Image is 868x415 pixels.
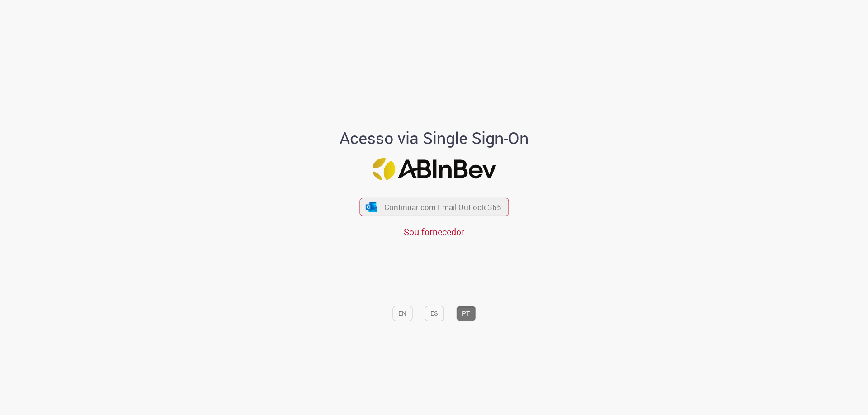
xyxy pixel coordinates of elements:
button: EN [392,306,412,321]
a: Sou fornecedor [404,226,464,238]
img: ícone Azure/Microsoft 360 [365,202,378,212]
span: Continuar com Email Outlook 365 [384,202,501,212]
button: PT [456,306,476,321]
button: ícone Azure/Microsoft 360 Continuar com Email Outlook 365 [359,198,509,216]
img: Logo ABInBev [372,158,496,180]
h1: Acesso via Single Sign-On [309,129,560,147]
button: ES [425,306,444,321]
